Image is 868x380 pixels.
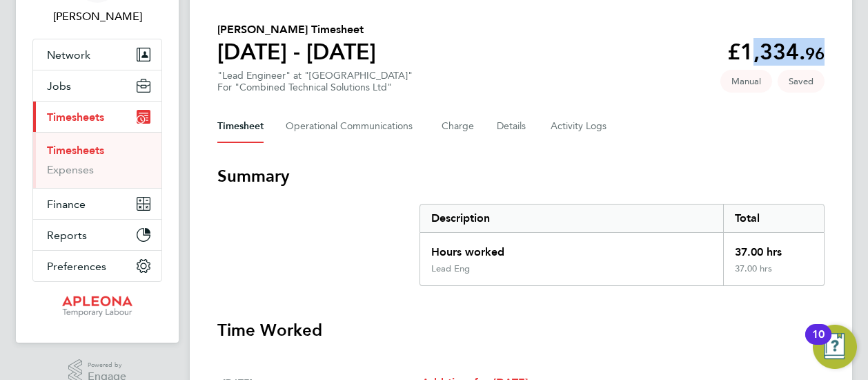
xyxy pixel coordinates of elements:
[813,325,857,369] button: Open Resource Center, 10 new notifications
[727,39,825,65] app-decimal: £1,334.
[217,70,413,93] div: "Lead Engineer" at "[GEOGRAPHIC_DATA]"
[420,204,825,286] div: Summary
[217,38,376,66] h1: [DATE] - [DATE]
[33,102,161,132] button: Timesheets
[720,70,772,93] span: This timesheet was manually created.
[33,189,161,219] button: Finance
[723,205,824,232] div: Total
[33,70,161,101] button: Jobs
[497,110,529,143] button: Details
[723,263,824,285] div: 37.00 hrs
[217,319,825,341] h3: Time Worked
[33,220,161,250] button: Reports
[442,110,475,143] button: Charge
[88,359,126,371] span: Powered by
[217,21,376,38] h2: [PERSON_NAME] Timesheet
[47,144,104,157] a: Timesheets
[723,233,824,263] div: 37.00 hrs
[47,111,104,124] span: Timesheets
[47,198,86,211] span: Finance
[32,8,162,25] span: Shane Beck
[47,79,71,93] span: Jobs
[62,296,132,318] img: apleona-logo-retina.png
[47,260,106,273] span: Preferences
[47,48,90,61] span: Network
[33,251,161,281] button: Preferences
[33,39,161,70] button: Network
[812,334,825,352] div: 10
[47,163,94,176] a: Expenses
[431,263,470,274] div: Lead Eng
[217,110,264,143] button: Timesheet
[217,82,413,93] div: For "Combined Technical Solutions Ltd"
[286,110,420,143] button: Operational Communications
[33,132,161,188] div: Timesheets
[47,229,87,242] span: Reports
[420,205,723,232] div: Description
[778,70,825,93] span: This timesheet is Saved.
[805,44,825,64] span: 96
[420,233,723,263] div: Hours worked
[551,110,609,143] button: Activity Logs
[217,165,825,187] h3: Summary
[32,296,162,318] a: Go to home page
